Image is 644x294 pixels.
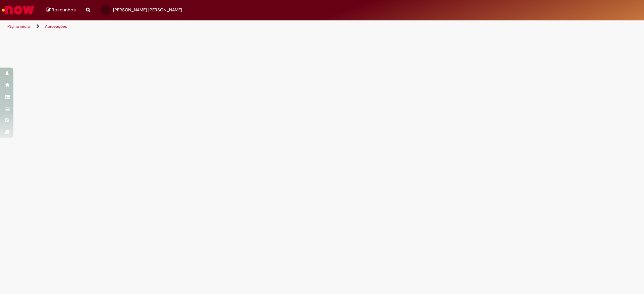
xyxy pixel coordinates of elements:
[1,3,35,17] img: ServiceNow
[113,7,182,13] span: [PERSON_NAME] [PERSON_NAME]
[45,24,67,29] a: Aprovações
[52,7,76,13] span: Rascunhos
[46,7,76,13] a: Rascunhos
[7,24,31,29] a: Página inicial
[5,20,424,33] ul: Trilhas de página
